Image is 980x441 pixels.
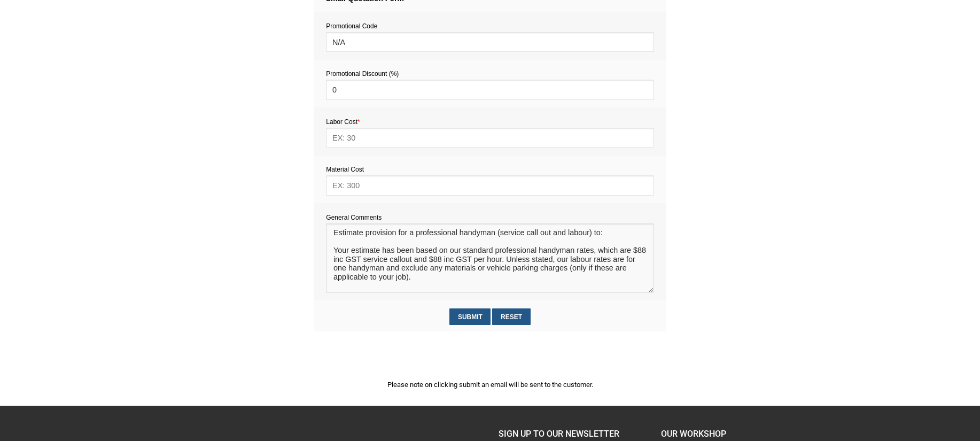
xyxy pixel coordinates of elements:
[492,308,530,325] input: Reset
[326,166,364,173] span: Material Cost
[326,128,654,148] input: EX: 30
[661,427,806,441] h4: Our Workshop
[326,214,382,221] span: General Comments
[326,175,654,195] input: EX: 300
[326,22,377,30] span: Promotional Code
[449,308,491,325] input: Submit
[314,379,666,390] p: Please note on clicking submit an email will be sent to the customer.
[326,70,399,78] span: Promotional Discount (%)
[499,427,644,441] h4: SIGN UP TO OUR NEWSLETTER
[326,118,360,126] span: Labor Cost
